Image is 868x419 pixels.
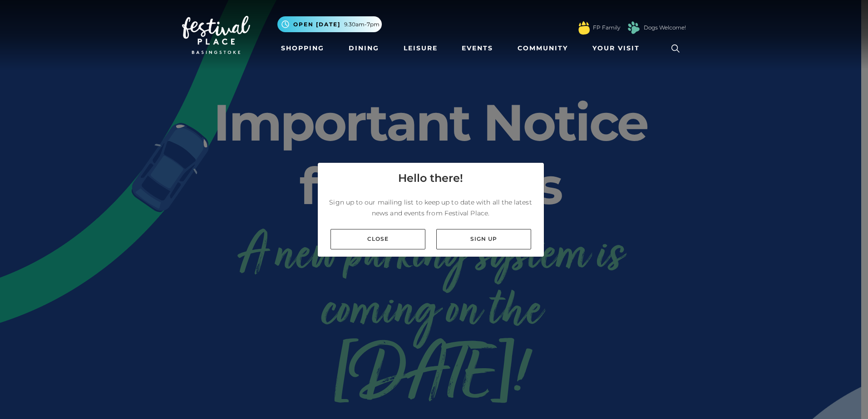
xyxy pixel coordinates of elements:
img: Festival Place Logo [182,16,250,54]
span: Open [DATE] [293,20,340,29]
span: Your Visit [592,44,640,53]
a: Sign up [436,229,531,249]
a: Dogs Welcome! [644,24,686,32]
a: Shopping [277,40,328,57]
a: Your Visit [589,40,648,57]
span: 9.30am-7pm [344,20,380,29]
a: Community [514,40,572,57]
p: Sign up to our mailing list to keep up to date with all the latest news and events from Festival ... [325,197,537,219]
a: Leisure [400,40,441,57]
button: Open [DATE] 9.30am-7pm [277,16,382,32]
a: FP Family [593,24,620,32]
a: Close [330,229,425,249]
h4: Hello there! [398,170,463,186]
a: Dining [345,40,383,57]
a: Events [458,40,497,57]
